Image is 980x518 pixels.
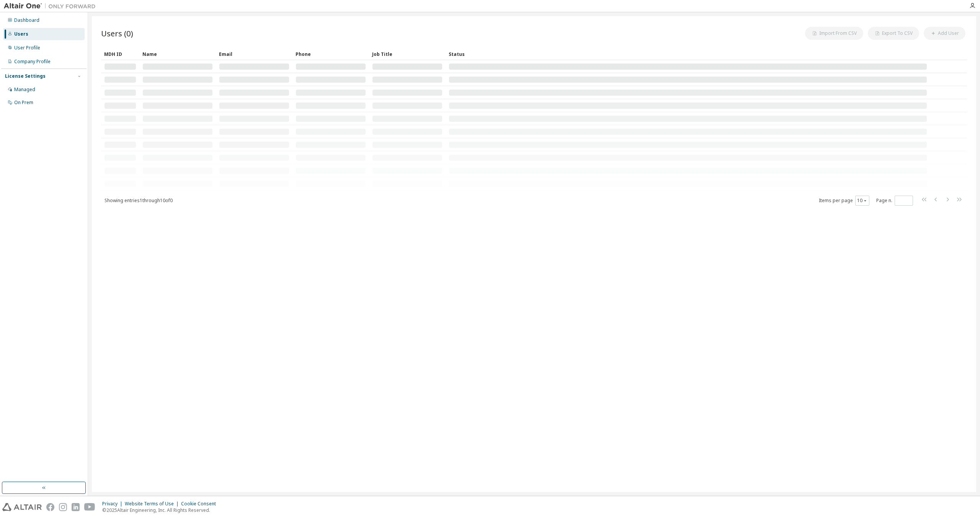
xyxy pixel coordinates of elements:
div: Website Terms of Use [125,501,181,507]
img: Altair One [4,2,100,10]
div: MDH ID [104,48,136,60]
div: Job Title [372,48,443,60]
img: facebook.svg [46,503,54,511]
button: Export To CSV [868,27,919,40]
img: linkedin.svg [72,503,80,511]
div: Email [219,48,289,60]
div: License Settings [5,73,46,79]
div: Managed [14,87,35,93]
div: User Profile [14,45,40,51]
img: instagram.svg [59,503,67,511]
div: Cookie Consent [181,501,220,507]
div: Privacy [102,501,125,507]
img: altair_logo.svg [2,503,42,511]
div: Company Profile [14,59,51,65]
div: Dashboard [14,17,39,23]
p: © 2025 Altair Engineering, Inc. All Rights Reserved. [102,507,220,513]
button: 10 [857,198,867,204]
button: Add User [924,27,965,40]
span: Page n. [876,196,913,206]
div: Users [14,31,28,37]
span: Users (0) [101,28,133,39]
img: youtube.svg [84,503,95,511]
span: Showing entries 1 through 10 of 0 [105,197,173,204]
div: On Prem [14,100,33,106]
div: Name [142,48,213,60]
div: Phone [296,48,366,60]
button: Import From CSV [805,27,863,40]
div: Status [449,48,927,60]
span: Items per page [819,196,869,206]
